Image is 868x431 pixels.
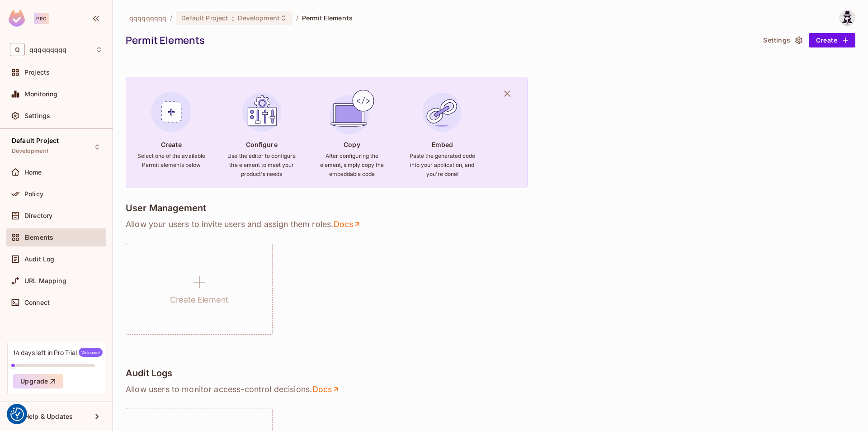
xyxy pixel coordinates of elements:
img: Alibek Mustafin [840,10,855,25]
span: Development [238,14,279,22]
p: Allow users to monitor access-control decisions . [126,384,855,395]
a: Docs [312,384,340,395]
h6: Select one of the available Permit elements below [137,152,206,170]
h4: Embed [432,140,453,149]
span: Elements [24,234,53,241]
p: Allow your users to invite users and assign them roles . [126,219,855,230]
span: Directory [24,212,52,219]
img: Create Element [147,88,196,137]
span: : [231,14,235,22]
h4: Configure [246,140,278,149]
span: Default Project [12,137,59,144]
h4: Create [161,140,182,149]
span: Help & Updates [24,413,73,420]
button: Settings [759,33,805,47]
a: Docs [333,219,362,230]
span: Permit Elements [302,14,353,22]
span: Home [24,169,42,176]
li: / [170,14,172,22]
span: Settings [24,112,50,119]
img: Embed Element [418,88,467,137]
span: Policy [24,190,43,198]
span: Projects [24,69,50,76]
span: Workspace: qqqqqqqqq [29,46,66,53]
img: Copy Element [327,88,376,137]
div: 14 days left in Pro Trial [13,348,103,357]
span: URL Mapping [24,277,66,284]
button: Upgrade [13,374,63,388]
div: Permit Elements [126,33,755,47]
span: Q [10,43,25,56]
h6: Paste the generated code into your application, and you're done! [408,152,476,179]
h6: After configuring the element, simply copy the embeddable code [317,152,386,179]
h4: Copy [344,140,360,149]
span: Development [12,147,48,155]
h1: Create Element [170,293,228,307]
img: SReyMgAAAABJRU5ErkJggg== [9,10,25,27]
span: Default Project [181,14,228,22]
span: Audit Log [24,256,54,263]
span: the active workspace [129,14,166,22]
h6: Use the editor to configure the element to meet your product's needs [227,152,296,179]
span: Connect [24,299,50,306]
li: / [296,14,298,22]
img: Configure Element [237,88,286,137]
button: Create [809,33,855,47]
span: Welcome! [79,348,103,357]
button: Consent Preferences [10,407,24,421]
h4: Audit Logs [126,368,173,379]
div: Pro [34,13,49,24]
img: Revisit consent button [10,407,24,421]
h4: User Management [126,203,206,213]
span: Monitoring [24,90,58,98]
